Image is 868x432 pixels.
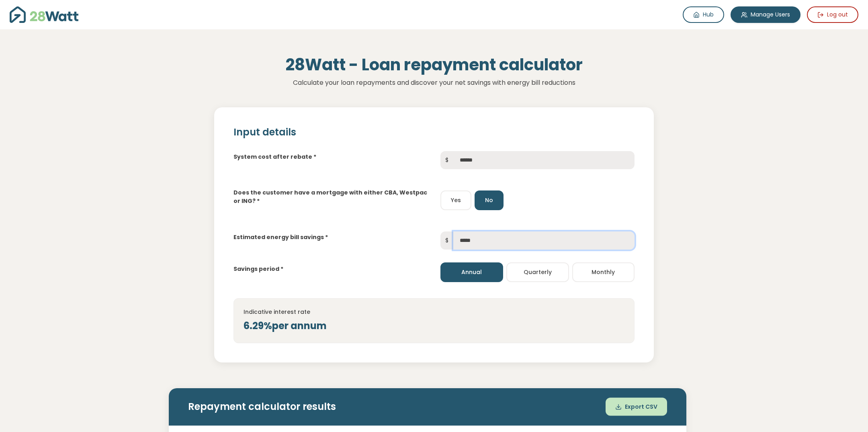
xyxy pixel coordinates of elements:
[572,262,635,282] button: Monthly
[475,190,504,210] button: No
[506,262,569,282] button: Quarterly
[807,6,858,23] button: Log out
[233,127,635,138] h2: Input details
[10,6,78,23] img: 28Watt
[440,231,453,250] span: $
[731,6,800,23] a: Manage Users
[683,6,724,23] a: Hub
[233,153,316,161] label: System cost after rebate *
[440,262,503,282] button: Annual
[244,319,625,333] div: 6.29% per annum
[169,55,699,74] h1: 28Watt - Loan repayment calculator
[440,151,453,169] span: $
[233,265,283,273] label: Savings period *
[244,308,625,315] h4: Indicative interest rate
[233,233,328,242] label: Estimated energy bill savings *
[188,401,667,413] h2: Repayment calculator results
[440,190,471,210] button: Yes
[169,78,699,88] p: Calculate your loan repayments and discover your net savings with energy bill reductions
[233,188,428,205] label: Does the customer have a mortgage with either CBA, Westpac or ING? *
[606,398,667,416] button: Export CSV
